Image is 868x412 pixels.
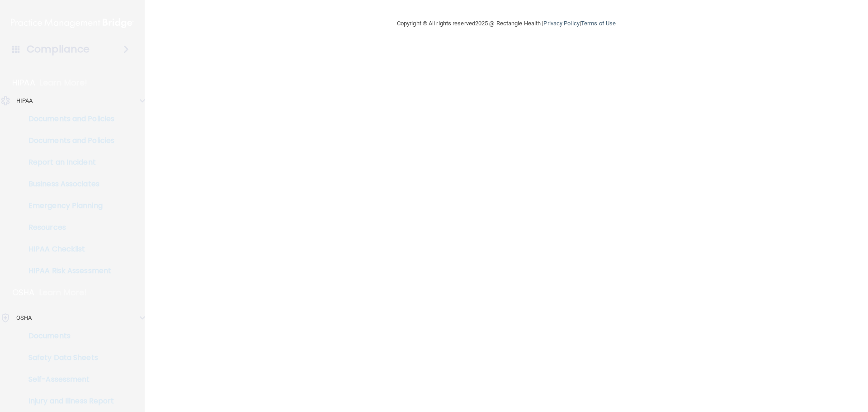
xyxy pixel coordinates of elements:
div: Copyright © All rights reserved 2025 @ Rectangle Health | | [341,9,671,38]
p: OSHA [16,313,32,323]
a: Privacy Policy [543,20,579,27]
p: Resources [6,223,129,232]
p: Learn More! [40,77,88,88]
p: Self-Assessment [6,375,129,384]
h4: Compliance [27,43,90,56]
p: Documents [6,331,129,341]
p: Safety Data Sheets [6,353,129,362]
p: Documents and Policies [6,114,129,123]
p: Learn More! [39,287,87,298]
a: Terms of Use [581,20,616,27]
p: HIPAA Checklist [6,245,129,254]
p: Report an Incident [6,158,129,167]
p: HIPAA [12,77,35,88]
p: Business Associates [6,180,129,189]
p: HIPAA [16,95,33,106]
p: HIPAA Risk Assessment [6,266,129,275]
p: Emergency Planning [6,201,129,210]
p: Injury and Illness Report [6,397,129,406]
img: PMB logo [11,14,134,32]
p: Documents and Policies [6,136,129,145]
p: OSHA [12,287,35,298]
